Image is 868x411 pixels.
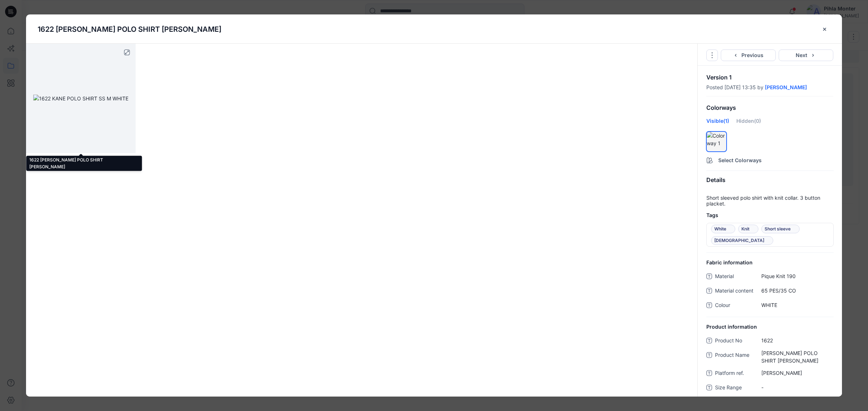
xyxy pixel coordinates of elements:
[33,95,128,102] img: 1622 KANE POLO SHIRT SS M WHITE
[715,369,758,379] span: Platform ref.
[698,171,842,189] div: Details
[715,351,758,364] span: Product Name
[761,337,833,344] span: 1622
[714,225,732,233] span: White
[714,236,770,245] span: [DEMOGRAPHIC_DATA]
[721,49,776,61] button: Previous
[715,301,758,311] span: Colour
[706,74,833,80] p: Version 1
[715,272,758,282] span: Material
[765,225,796,233] span: Short sleeve
[736,117,761,130] div: Hidden (0)
[761,272,833,280] span: Pique Knit 190
[715,383,758,393] span: Size Range
[706,259,753,266] span: Fabric information
[706,323,757,330] span: Product information
[698,99,842,117] div: Colorways
[706,195,833,207] p: Short sleeved polo shirt with knit collar. 3 button placket.
[698,212,842,219] h4: Tags
[765,85,807,90] a: [PERSON_NAME]
[761,349,833,364] span: KANE POLO SHIRT SS M WHITE
[706,85,833,90] div: Posted [DATE] 13:35 by
[715,286,758,297] span: Material content
[779,49,834,61] button: Next
[761,369,833,377] span: KANE PF
[715,336,758,346] span: Product No
[706,131,727,152] div: hide/show colorwayColorway 1
[819,23,830,35] button: close-btn
[741,225,755,233] span: Knit
[714,133,726,144] div: There must be at least one visible colorway
[761,301,833,309] span: WHITE
[706,117,729,130] div: Visible (1)
[761,384,833,391] span: -
[761,287,833,294] span: 65 PES/35 CO
[121,47,133,58] button: full screen
[38,24,221,35] p: 1622 [PERSON_NAME] POLO SHIRT [PERSON_NAME]
[706,49,718,61] button: Options
[698,153,842,165] button: Select Colorways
